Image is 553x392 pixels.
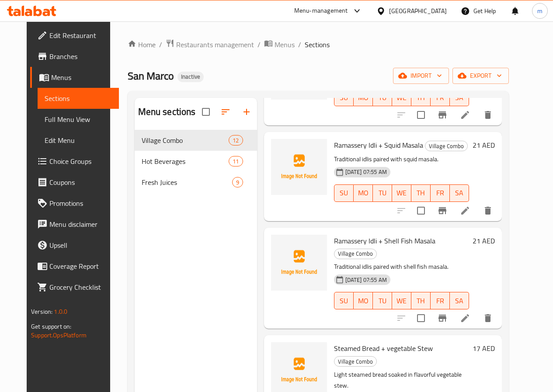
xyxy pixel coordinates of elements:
[177,72,204,82] div: Inactive
[49,51,112,62] span: Branches
[49,198,112,208] span: Promotions
[477,104,498,125] button: delete
[45,114,112,125] span: Full Menu View
[128,66,174,86] span: San Marco
[264,39,295,50] a: Menus
[49,30,112,41] span: Edit Restaurant
[166,39,254,50] a: Restaurants management
[30,172,119,193] a: Coupons
[257,39,261,50] li: /
[334,292,354,309] button: SU
[236,101,257,122] button: Add section
[357,295,369,307] span: MO
[128,39,509,50] nav: breadcrumb
[459,70,502,81] span: export
[434,295,446,307] span: FR
[49,282,112,292] span: Grocery Checklist
[176,39,254,50] span: Restaurants management
[30,214,119,235] a: Menu disclaimer
[396,187,408,199] span: WE
[215,101,236,122] span: Sort sections
[473,235,495,247] h6: 21 AED
[334,139,423,152] span: Ramassery Idli + Squid Masala
[334,369,469,391] p: Light steamed bread soaked in flavorful vegetable stew.
[434,91,446,104] span: FR
[45,93,112,104] span: Sections
[376,91,389,104] span: TU
[334,184,354,202] button: SU
[45,135,112,146] span: Edit Menu
[31,306,52,317] span: Version:
[338,295,350,307] span: SU
[425,141,467,151] span: Village Combo
[453,187,466,199] span: SA
[411,292,431,309] button: TH
[415,295,427,307] span: TH
[452,68,509,84] button: export
[135,130,257,151] div: Village Combo12
[54,306,67,317] span: 1.0.0
[135,172,257,193] div: Fresh Juices9
[354,89,373,106] button: MO
[434,187,446,199] span: FR
[275,39,295,50] span: Menus
[450,184,469,202] button: SA
[334,249,376,259] span: Village Combo
[30,25,119,46] a: Edit Restaurant
[460,313,470,323] a: Edit menu item
[400,70,442,81] span: import
[342,168,390,176] span: [DATE] 07:55 AM
[460,110,470,120] a: Edit menu item
[412,106,430,124] span: Select to update
[453,295,466,307] span: SA
[415,91,427,104] span: TH
[135,126,257,196] nav: Menu sections
[30,256,119,277] a: Coverage Report
[233,178,243,187] span: 9
[392,292,411,309] button: WE
[432,200,453,221] button: Branch-specific-item
[49,177,112,187] span: Coupons
[334,261,469,272] p: Traditional idlis paired with shell fish masala.
[373,184,392,202] button: TU
[393,68,449,84] button: import
[30,193,119,214] a: Promotions
[415,187,427,199] span: TH
[389,6,447,16] div: [GEOGRAPHIC_DATA]
[142,135,229,146] span: Village Combo
[334,154,469,165] p: Traditional idlis paired with squid masala.
[392,89,411,106] button: WE
[135,151,257,172] div: Hot Beverages11
[460,205,470,216] a: Edit menu item
[31,330,87,341] a: Support.OpsPlatform
[38,109,119,130] a: Full Menu View
[128,39,156,50] a: Home
[357,187,369,199] span: MO
[232,177,243,187] div: items
[197,103,215,121] span: Select all sections
[229,136,242,145] span: 12
[477,308,498,329] button: delete
[432,308,453,329] button: Branch-specific-item
[229,135,243,146] div: items
[396,295,408,307] span: WE
[431,184,450,202] button: FR
[49,219,112,229] span: Menu disclaimer
[431,292,450,309] button: FR
[49,240,112,250] span: Upsell
[229,157,242,166] span: 11
[159,39,162,50] li: /
[432,104,453,125] button: Branch-specific-item
[376,187,389,199] span: TU
[298,39,301,50] li: /
[376,295,389,307] span: TU
[334,342,433,355] span: Steamed Bread + vegetable Stew
[138,105,196,118] h2: Menu sections
[334,357,376,367] span: Village Combo
[342,276,390,284] span: [DATE] 07:55 AM
[38,88,119,109] a: Sections
[338,91,350,104] span: SU
[51,72,112,83] span: Menus
[30,67,119,88] a: Menus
